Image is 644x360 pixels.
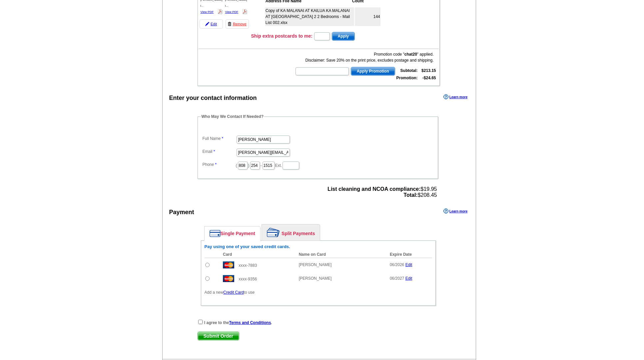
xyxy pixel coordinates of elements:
a: View PDF [201,10,214,14]
dd: ( ) - Ext. [201,160,435,170]
span: Apply Promotion [351,67,395,75]
legend: Who May We Contact If Needed? [201,114,264,120]
a: Terms and Conditions [229,320,271,325]
a: Learn more [443,208,467,214]
span: [PERSON_NAME] [299,262,332,267]
h6: Pay using one of your saved credit cards. [205,244,432,249]
iframe: LiveChat chat widget [511,205,644,360]
span: Submit Order [198,332,239,340]
img: pdf_logo.png [242,9,247,14]
img: mast.gif [223,261,234,268]
a: Remove [226,19,249,29]
a: View PDF [225,10,239,14]
img: mast.gif [223,275,234,282]
label: Full Name [203,136,236,142]
span: Apply [332,32,354,40]
span: xxxx-9356 [239,277,257,281]
div: Promotion code " " applied. Disclaimer: Save 20% on the print price, excludes postage and shipping. [295,51,433,63]
strong: I agree to the . [204,320,272,325]
span: [PERSON_NAME] [299,276,332,281]
a: Edit [200,19,223,29]
strong: Total: [403,192,417,198]
span: 06/2027 [390,276,404,281]
div: Enter your contact information [169,94,257,103]
span: $19.95 $208.45 [327,186,437,198]
td: Copy of KA MALANAI AT KAILUA KA MALANAI AT [GEOGRAPHIC_DATA] 2 2 Bedrooms - Mail List 002.xlsx [265,7,354,26]
th: Expire Date [386,251,432,258]
span: xxxx-7883 [239,263,257,268]
img: pdf_logo.png [218,9,223,14]
span: 06/2026 [390,262,404,267]
a: Single Payment [205,226,260,240]
strong: Subtotal: [400,68,418,73]
img: pencil-icon.gif [205,22,209,26]
th: Card [220,251,296,258]
strong: Promotion: [396,76,418,80]
a: Learn more [443,94,467,100]
label: Email [203,149,236,155]
a: Split Payments [262,224,320,240]
div: Payment [169,208,194,217]
img: single-payment.png [210,230,221,237]
p: Add a new to use [205,289,432,295]
a: Credit Card [223,290,244,295]
a: Edit [405,276,412,281]
b: chat20 [404,52,417,57]
img: split-payment.png [267,228,280,237]
h3: Ship extra postcards to me: [251,33,313,39]
a: Edit [405,262,412,267]
strong: $213.15 [421,68,436,73]
strong: List cleaning and NCOA compliance: [327,186,420,192]
button: Apply [332,32,355,41]
th: Name on Card [296,251,386,258]
button: Apply Promotion [351,67,395,76]
strong: -$24.65 [422,76,436,80]
label: Phone [203,162,236,168]
td: 144 [355,7,380,26]
img: trashcan-icon.gif [228,22,232,26]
